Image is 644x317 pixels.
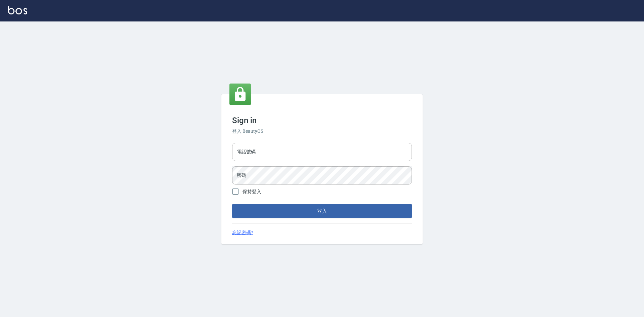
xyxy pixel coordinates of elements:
button: 登入 [232,204,412,218]
img: Logo [8,6,27,14]
a: 忘記密碼? [232,229,253,236]
h6: 登入 BeautyOS [232,128,412,135]
span: 保持登入 [243,188,261,195]
h3: Sign in [232,116,412,125]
